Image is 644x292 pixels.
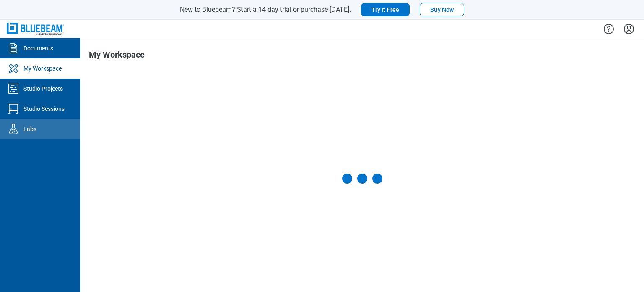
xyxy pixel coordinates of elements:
[7,42,20,55] svg: Documents
[89,50,145,63] h1: My Workspace
[23,44,53,53] div: Documents
[7,122,20,136] svg: Labs
[342,174,382,184] div: Loading My Workspace
[7,102,20,116] svg: Studio Sessions
[23,105,65,113] div: Studio Sessions
[7,62,20,75] svg: My Workspace
[7,82,20,95] svg: Studio Projects
[23,84,63,93] div: Studio Projects
[361,3,410,16] button: Try It Free
[180,5,351,13] span: New to Bluebeam? Start a 14 day trial or purchase [DATE].
[420,3,464,16] button: Buy Now
[23,64,62,73] div: My Workspace
[622,22,636,36] button: Settings
[23,125,36,133] div: Labs
[7,23,64,35] img: Bluebeam, Inc.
